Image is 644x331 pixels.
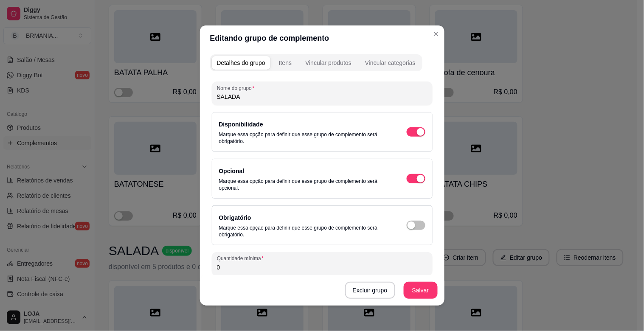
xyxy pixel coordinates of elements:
div: complement-group [210,54,422,71]
div: Vincular categorias [365,59,416,67]
input: Quantidade mínima [217,263,427,272]
button: Salvar [404,282,438,299]
div: complement-group [210,54,434,71]
label: Nome do grupo [217,84,257,92]
p: Marque essa opção para definir que esse grupo de complemento será obrigatório. [219,224,390,238]
label: Quantidade mínima [217,255,267,262]
label: Opcional [219,168,245,174]
header: Editando grupo de complemento [200,25,444,51]
button: Excluir grupo [345,282,395,299]
div: Itens [279,59,292,67]
label: Obrigatório [219,214,251,221]
p: Marque essa opção para definir que esse grupo de complemento será opcional. [219,178,390,191]
input: Nome do grupo [217,93,427,101]
button: Close [429,27,443,41]
div: Vincular produtos [305,59,352,67]
div: Detalhes do grupo [217,59,265,67]
label: Disponibilidade [219,121,263,128]
p: Marque essa opção para definir que esse grupo de complemento será obrigatório. [219,131,390,145]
